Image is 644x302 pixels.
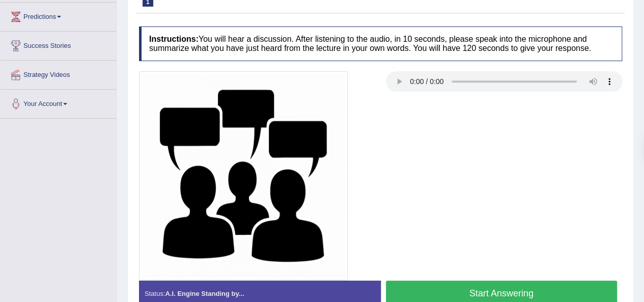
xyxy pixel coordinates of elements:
a: Strategy Videos [1,61,117,86]
b: Instructions: [149,35,199,43]
h4: You will hear a discussion. After listening to the audio, in 10 seconds, please speak into the mi... [139,26,622,61]
strong: A.I. Engine Standing by... [165,290,244,297]
a: Your Account [1,90,117,115]
a: Success Stories [1,32,117,57]
a: Predictions [1,3,117,28]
